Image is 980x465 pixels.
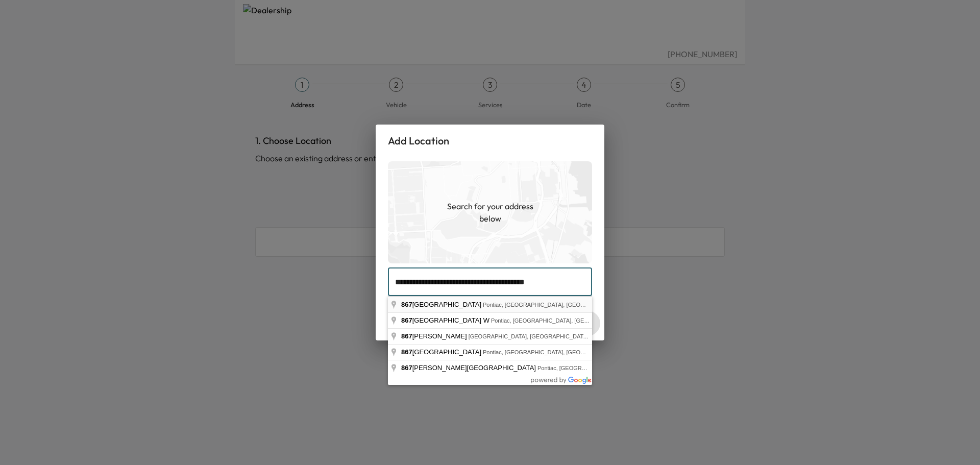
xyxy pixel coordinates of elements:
span: Pontiac, [GEOGRAPHIC_DATA], [GEOGRAPHIC_DATA] [491,317,633,324]
span: 867 [401,332,412,340]
span: 867 [401,301,412,308]
h1: Search for your address below [439,200,541,225]
span: [GEOGRAPHIC_DATA] W [401,316,491,324]
img: empty-map-CL6vilOE.png [388,161,592,263]
span: [PERSON_NAME][GEOGRAPHIC_DATA] [401,364,537,372]
span: Pontiac, [GEOGRAPHIC_DATA], [GEOGRAPHIC_DATA] [537,365,679,371]
span: 867 [401,348,412,356]
span: [GEOGRAPHIC_DATA] [401,301,483,308]
span: [GEOGRAPHIC_DATA], [GEOGRAPHIC_DATA], [GEOGRAPHIC_DATA] [469,333,650,339]
span: [GEOGRAPHIC_DATA] [401,348,483,356]
span: Pontiac, [GEOGRAPHIC_DATA], [GEOGRAPHIC_DATA] [483,302,625,308]
span: Pontiac, [GEOGRAPHIC_DATA], [GEOGRAPHIC_DATA] [483,349,625,355]
span: [PERSON_NAME] [401,332,469,340]
span: 867 [401,316,412,324]
span: 867 [401,364,412,372]
h2: Add Location [376,125,604,157]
